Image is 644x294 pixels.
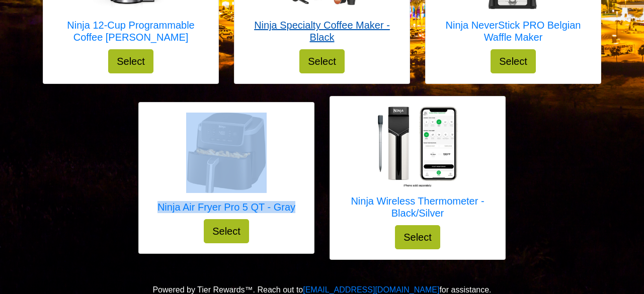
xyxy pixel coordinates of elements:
h5: Ninja Wireless Thermometer - Black/Silver [340,195,495,219]
button: Select [108,49,153,73]
a: Ninja Wireless Thermometer - Black/Silver Ninja Wireless Thermometer - Black/Silver [340,107,495,225]
button: Select [204,219,249,243]
h5: Ninja Air Fryer Pro 5 QT - Gray [157,201,295,213]
img: Ninja Air Fryer Pro 5 QT - Gray [186,113,267,193]
a: [EMAIL_ADDRESS][DOMAIN_NAME] [303,285,439,294]
h5: Ninja Specialty Coffee Maker - Black [245,19,399,43]
button: Select [395,225,440,249]
img: Ninja Wireless Thermometer - Black/Silver [377,107,458,187]
button: Select [491,49,536,73]
span: Powered by Tier Rewards™. Reach out to for assistance. [152,285,491,294]
h5: Ninja 12-Cup Programmable Coffee [PERSON_NAME] [53,19,208,43]
button: Select [299,49,345,73]
a: Ninja Air Fryer Pro 5 QT - Gray Ninja Air Fryer Pro 5 QT - Gray [157,113,295,219]
h5: Ninja NeverStick PRO Belgian Waffle Maker [436,19,591,43]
